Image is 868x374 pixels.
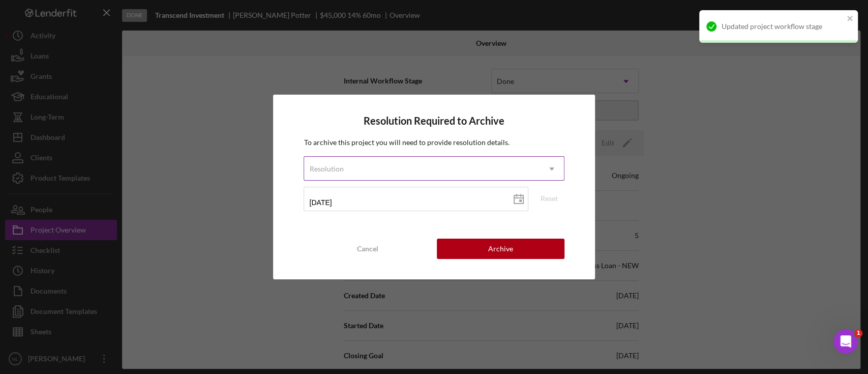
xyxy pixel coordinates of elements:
p: To archive this project you will need to provide resolution details. [304,137,564,148]
iframe: Intercom live chat [833,329,858,354]
div: Updated project workflow stage [722,22,844,31]
button: Cancel [304,239,431,259]
button: close [847,14,854,24]
div: Resolution [309,165,343,173]
div: Archive [488,239,513,259]
h4: Resolution Required to Archive [304,115,564,127]
button: Archive [437,239,564,259]
div: Cancel [357,239,378,259]
div: Reset [541,191,558,206]
button: Reset [534,191,564,206]
span: 1 [854,329,862,337]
